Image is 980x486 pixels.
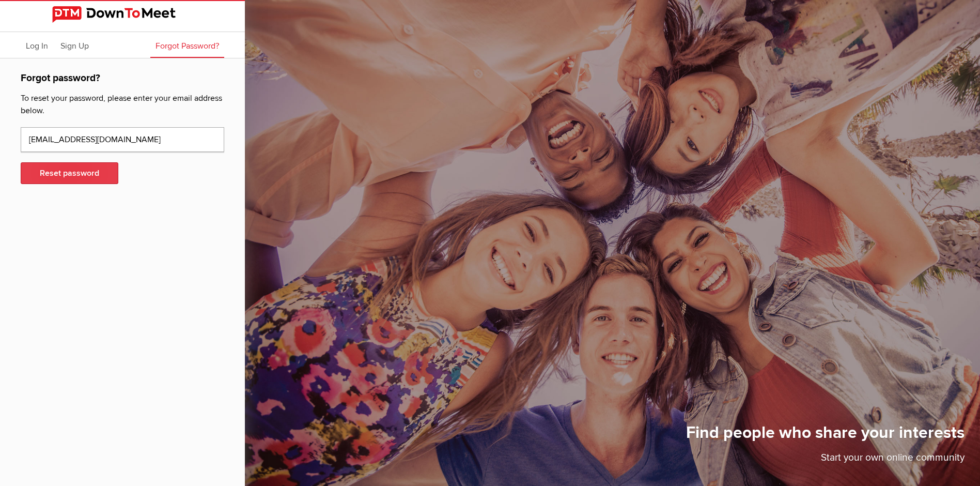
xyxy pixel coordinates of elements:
a: Forgot Password? [150,32,224,58]
p: To reset your password, please enter your email address below. [21,92,224,122]
span: Log In [26,41,48,51]
a: Sign Up [55,32,94,58]
img: DownToMeet [52,6,193,23]
button: Reset password [21,162,118,184]
h1: Forgot password? [21,71,224,92]
p: Start your own online community [686,450,965,470]
h1: Find people who share your interests [686,422,965,450]
span: Sign Up [60,41,89,51]
input: Email@address.com [21,127,224,152]
span: Forgot Password? [155,41,219,51]
a: Log In [21,32,53,58]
